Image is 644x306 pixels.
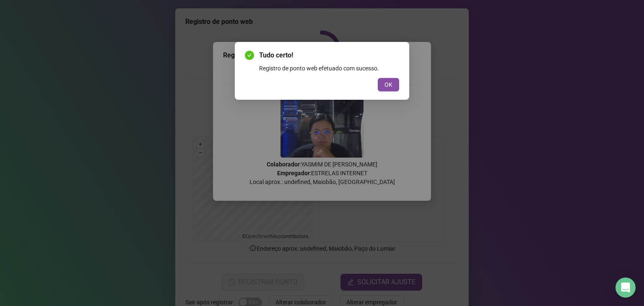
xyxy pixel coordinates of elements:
[259,64,399,73] div: Registro de ponto web efetuado com sucesso.
[615,277,636,298] div: Open Intercom Messenger
[259,50,399,60] span: Tudo certo!
[384,80,392,89] span: OK
[378,78,399,91] button: OK
[245,51,254,60] span: check-circle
